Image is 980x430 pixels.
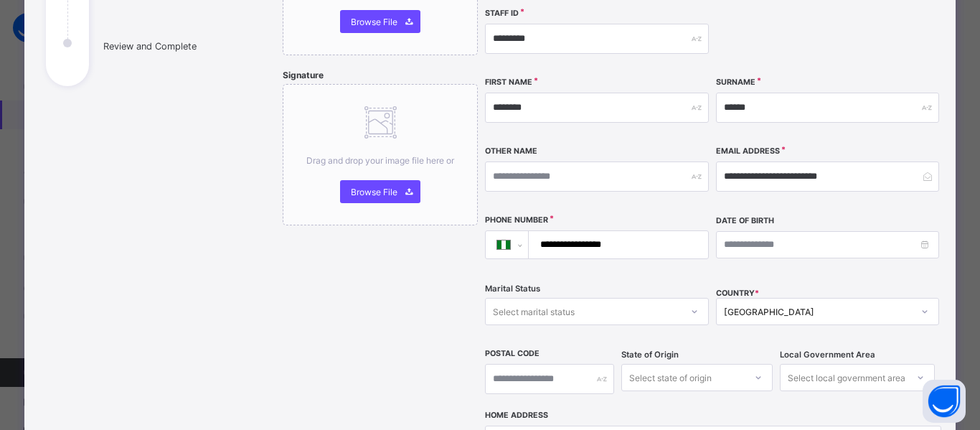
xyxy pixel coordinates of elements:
[621,350,679,360] span: State of Origin
[493,298,575,325] div: Select marital status
[485,349,540,358] label: Postal Code
[716,146,780,156] label: Email Address
[485,146,537,156] label: Other Name
[923,380,966,423] button: Open asap
[283,70,324,80] span: Signature
[485,78,532,87] label: First Name
[485,411,548,420] label: Home Address
[629,364,712,391] div: Select state of origin
[716,289,759,298] span: COUNTRY
[351,17,397,27] span: Browse File
[485,215,548,225] label: Phone Number
[788,364,905,391] div: Select local government area
[724,307,913,317] div: [GEOGRAPHIC_DATA]
[306,155,454,166] span: Drag and drop your image file here or
[716,216,774,225] label: Date of Birth
[780,350,875,360] span: Local Government Area
[485,9,519,18] label: Staff ID
[283,84,478,225] div: Drag and drop your image file here orBrowse File
[716,78,755,87] label: Surname
[485,284,540,294] span: Marital Status
[351,187,397,197] span: Browse File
